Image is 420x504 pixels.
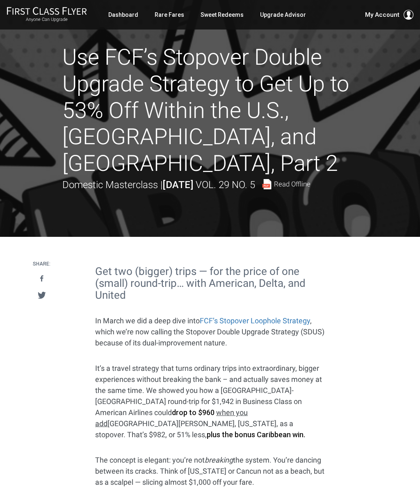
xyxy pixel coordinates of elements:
[365,10,399,20] span: My Account
[196,179,255,191] span: Vol. 29 No. 5
[62,44,358,177] h1: Use FCF’s Stopover Double Upgrade Strategy to Get Up to 53% Off Within the U.S., [GEOGRAPHIC_DATA...
[62,177,310,193] div: Domestic Masterclass |
[7,17,87,23] small: Anyone Can Upgrade
[274,181,310,188] span: Read Offline
[155,7,184,22] a: Rare Fares
[205,456,233,464] em: breaking
[33,288,50,303] a: Tweet
[95,363,325,440] p: It’s a travel strategy that turns ordinary trips into extraordinary, bigger experiences without b...
[33,271,50,286] a: Share
[7,7,87,15] img: First Class Flyer
[262,179,310,189] a: Read Offline
[108,7,138,22] a: Dashboard
[162,179,193,191] strong: [DATE]
[207,430,305,439] strong: plus the bonus Caribbean win.
[95,315,325,348] p: In March we did a deep dive into , which we’re now calling the Stopover Double Upgrade Strategy (...
[262,179,272,189] img: pdf-file.svg
[95,266,325,301] h2: Get two (bigger) trips — for the price of one (small) round-trip… with American, Delta, and United
[201,7,244,22] a: Sweet Redeems
[365,10,413,20] button: My Account
[260,7,306,22] a: Upgrade Advisor
[7,7,87,23] a: First Class FlyerAnyone Can Upgrade
[200,316,310,325] a: FCF’s Stopover Loophole Strategy
[172,408,215,417] strong: drop to $960
[95,454,325,488] p: The concept is elegant: you’re not the system. You’re dancing between its cracks. Think of [US_ST...
[33,261,50,267] h4: Share:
